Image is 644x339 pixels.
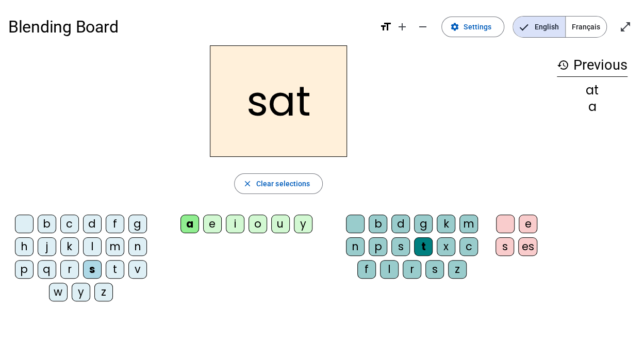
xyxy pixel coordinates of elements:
div: a [180,215,199,233]
div: m [106,237,124,256]
div: t [106,260,124,279]
div: z [448,260,467,279]
div: b [369,215,387,233]
div: at [557,84,628,96]
mat-icon: add [396,21,408,33]
button: Settings [441,17,504,37]
div: u [271,215,290,233]
div: i [226,215,244,233]
div: n [346,237,365,256]
mat-icon: open_in_full [619,21,632,33]
div: o [249,215,267,233]
div: p [15,260,34,279]
mat-icon: format_size [379,21,392,33]
div: q [38,260,56,279]
mat-icon: history [557,59,569,71]
h1: Blending Board [8,10,371,43]
div: r [60,260,79,279]
button: Increase font size [392,17,412,37]
div: f [106,215,124,233]
h3: Previous [557,54,628,77]
mat-icon: settings [450,22,459,31]
div: s [83,260,102,279]
mat-icon: remove [417,21,429,33]
span: Settings [464,21,491,33]
div: f [357,260,376,279]
span: English [513,17,565,37]
div: g [414,215,433,233]
button: Decrease font size [412,17,433,37]
div: m [459,215,478,233]
h2: sat [210,45,347,157]
div: l [83,237,102,256]
button: Clear selections [234,173,323,194]
mat-button-toggle-group: Language selection [513,16,607,38]
div: j [38,237,56,256]
mat-icon: close [243,179,252,188]
div: e [203,215,222,233]
button: Enter full screen [615,17,636,37]
div: v [128,260,147,279]
div: k [437,215,455,233]
div: e [519,215,537,233]
div: l [380,260,399,279]
div: b [38,215,56,233]
div: s [496,237,514,256]
div: t [414,237,433,256]
div: p [369,237,387,256]
div: g [128,215,147,233]
div: s [391,237,410,256]
div: d [83,215,102,233]
div: z [94,283,113,301]
div: es [518,237,537,256]
div: k [60,237,79,256]
div: n [128,237,147,256]
div: y [294,215,312,233]
div: w [49,283,68,301]
div: y [72,283,90,301]
div: c [60,215,79,233]
div: x [437,237,455,256]
div: s [425,260,444,279]
div: r [403,260,421,279]
div: a [557,101,628,113]
div: h [15,237,34,256]
span: Français [566,17,606,37]
span: Clear selections [256,177,310,190]
div: c [459,237,478,256]
div: d [391,215,410,233]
